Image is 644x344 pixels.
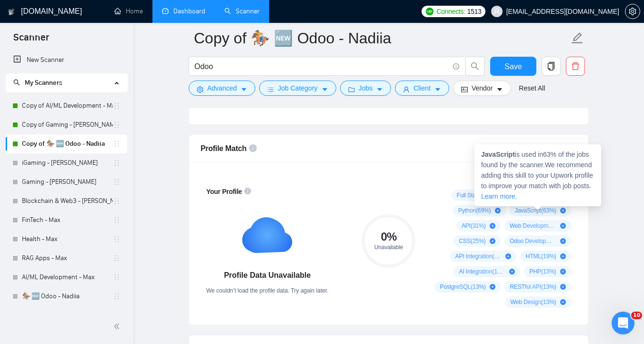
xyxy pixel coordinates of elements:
span: holder [113,235,121,243]
span: caret-down [434,86,441,93]
span: plus-circle [560,284,566,290]
span: Vendor [472,83,493,93]
span: plus-circle [490,223,495,229]
span: plus-circle [490,238,495,244]
span: Python ( 69 %) [458,207,491,214]
button: barsJob Categorycaret-down [259,81,336,96]
li: iGaming - Dmytro [6,153,127,172]
span: AI Integration ( 13 %) [459,268,505,275]
span: PostgreSQL ( 13 %) [440,283,485,291]
span: idcard [461,86,468,93]
span: user [403,86,410,93]
span: folder [348,86,355,93]
span: copy [542,62,560,71]
span: double-left [113,322,123,331]
a: Copy of Gaming - [PERSON_NAME] [22,115,113,134]
span: holder [113,140,121,148]
a: homeHome [114,7,143,15]
span: plus-circle [505,253,511,259]
li: Python - Max [6,306,127,325]
a: Copy of 🏇 🆕 Odoo - Nadiia [22,134,113,153]
li: Copy of AI/ML Development - Max [6,96,127,115]
li: FinTech - Max [6,211,127,230]
span: setting [197,86,203,93]
img: logo [8,4,15,20]
span: plus-circle [509,269,515,274]
li: RAG Apps - Max [6,249,127,268]
button: setting [625,4,640,19]
span: bars [267,86,274,93]
span: Save [504,61,522,72]
span: plus-circle [560,253,566,259]
span: PHP ( 13 %) [529,268,556,275]
a: dashboardDashboard [162,7,205,15]
a: searchScanner [224,7,260,15]
span: Full Stack Development ( 75 %) [457,192,503,199]
span: edit [571,32,584,44]
span: plus-circle [490,284,495,290]
li: Gaming - Dmytro [6,172,127,192]
li: New Scanner [6,51,127,70]
button: idcardVendorcaret-down [453,81,511,96]
a: Reset All [519,83,545,93]
span: plus-circle [560,299,566,305]
span: plus-circle [495,208,501,213]
span: HTML ( 19 %) [525,253,556,260]
span: caret-down [496,86,503,93]
a: 🏇 🆕 Odoo - Nadiia [22,287,113,306]
a: Blockchain & Web3 - [PERSON_NAME] [22,192,113,211]
a: Copy of AI/ML Development - Max [22,96,113,115]
span: API Integration ( 19 %) [455,253,502,260]
span: Advanced [207,83,237,93]
button: search [465,57,484,76]
button: copy [542,57,561,76]
span: 10 [631,312,642,319]
li: 🏇 🆕 Odoo - Nadiia [6,287,127,306]
span: plus-circle [560,208,566,213]
li: Copy of Gaming - Dmytro [6,115,127,134]
span: plus-circle [560,223,566,229]
span: holder [113,293,121,300]
button: Save [490,57,536,76]
span: Client [413,83,431,93]
span: plus-circle [507,192,513,198]
span: My Scanners [13,79,62,87]
button: settingAdvancedcaret-down [189,81,255,96]
li: AI/ML Development - Max [6,268,127,287]
strong: Profile Data Unavailable [224,271,311,279]
span: Scanner [6,30,57,51]
iframe: Intercom live chat [612,312,634,334]
span: delete [566,62,584,71]
span: My Scanners [25,79,62,87]
span: info-circle [564,175,571,182]
input: Search Freelance Jobs... [194,61,449,72]
span: info-circle [244,188,251,194]
img: upwork-logo.png [426,8,433,15]
span: Profile Match [201,144,247,152]
span: plus-circle [560,269,566,274]
span: JavaScript ( 63 %) [515,207,556,214]
span: user [493,8,500,15]
span: plus-circle [560,192,566,198]
a: RAG Apps - Max [22,249,113,268]
span: Web Development ( 31 %) [510,222,556,230]
a: Health - Max [22,230,113,249]
span: RESTful API ( 13 %) [510,283,556,291]
button: folderJobscaret-down [340,81,392,96]
a: FinTech - Max [22,211,113,230]
a: AI/ML Development - Max [22,268,113,287]
li: Copy of 🏇 🆕 Odoo - Nadiia [6,134,127,153]
span: API ( 31 %) [462,222,486,230]
span: search [13,79,20,86]
span: Connects: [436,6,465,17]
span: Job Category [278,83,317,93]
div: Unavailable [362,244,415,250]
span: 1513 [467,6,482,17]
span: info-circle [453,63,459,70]
span: search [466,62,484,71]
span: caret-down [241,86,247,93]
span: setting [625,8,640,15]
span: holder [113,273,121,281]
span: plus-circle [560,238,566,244]
li: Health - Max [6,230,127,249]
